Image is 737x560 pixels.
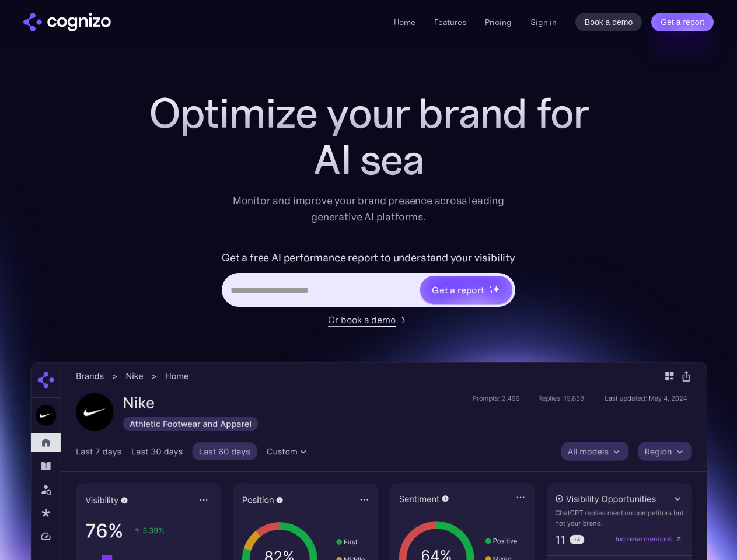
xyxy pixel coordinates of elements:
[485,17,512,27] a: Pricing
[135,90,602,136] h1: Optimize your brand for
[394,17,415,27] a: Home
[328,313,396,327] div: Or book a demo
[225,192,512,225] div: Monitor and improve your brand presence across leading generative AI platforms.
[222,249,515,267] label: Get a free AI performance report to understand your visibility
[530,15,557,29] a: Sign in
[434,17,466,27] a: Features
[135,136,602,183] div: AI sea
[575,13,642,32] a: Book a demo
[432,283,484,297] div: Get a report
[328,313,410,327] a: Or book a demo
[23,13,111,32] img: cognizo logo
[419,275,514,305] a: Get a reportstarstarstar
[490,286,491,288] img: star
[493,285,500,293] img: star
[651,13,714,32] a: Get a report
[490,290,494,294] img: star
